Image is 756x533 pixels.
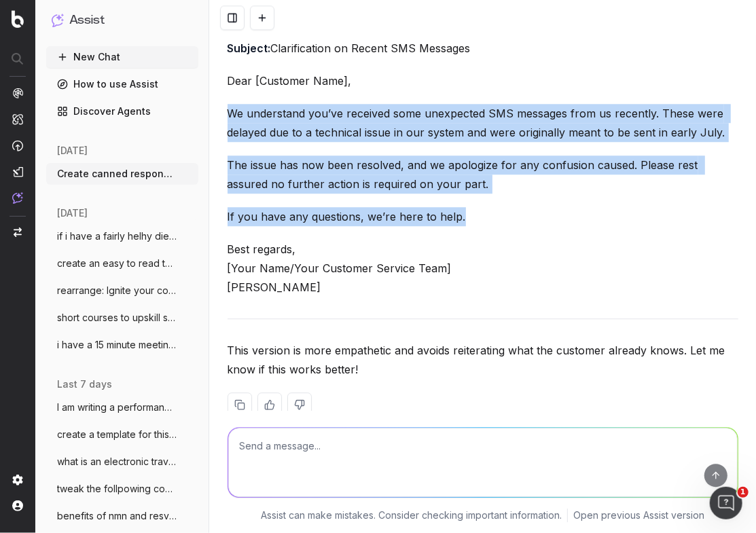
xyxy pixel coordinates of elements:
[46,397,198,418] button: I am writing a performance review and po
[57,428,177,441] span: create a template for this header for ou
[710,487,742,519] iframe: Intercom live chat
[46,307,198,329] button: short courses to upskill seo contnrt wri
[228,240,738,297] p: Best regards, [Your Name/Your Customer Service Team] [PERSON_NAME]
[573,509,704,522] a: Open previous Assist version
[57,284,177,297] span: rearrange: Ignite your cooking potential
[12,10,24,28] img: Botify logo
[57,378,112,391] span: last 7 days
[738,487,749,498] span: 1
[57,509,177,523] span: benefits of nmn and resveratrol for 53 y
[57,167,177,181] span: Create canned response to customers/stor
[46,478,198,500] button: tweak the follpowing content to reflect
[228,207,738,226] p: If you have any questions, we’re here to help.
[12,500,23,511] img: My account
[12,88,23,98] img: Analytics
[12,140,23,151] img: Activation
[12,192,23,204] img: Assist
[69,11,105,30] h1: Assist
[228,71,738,90] p: Dear [Customer Name],
[46,253,198,274] button: create an easy to read table that outlin
[46,505,198,527] button: benefits of nmn and resveratrol for 53 y
[228,39,738,58] p: Clarification on Recent SMS Messages
[57,144,88,158] span: [DATE]
[57,206,88,220] span: [DATE]
[46,280,198,301] button: rearrange: Ignite your cooking potential
[228,155,738,194] p: The issue has now been resolved, and we apologize for any confusion caused. Please rest assured n...
[57,257,177,270] span: create an easy to read table that outlin
[261,509,562,522] p: Assist can make mistakes. Consider checking important information.
[228,41,271,55] strong: Subject:
[46,46,198,68] button: New Chat
[57,482,177,496] span: tweak the follpowing content to reflect
[46,225,198,247] button: if i have a fairly helhy diet is one act
[57,401,177,414] span: I am writing a performance review and po
[14,227,22,237] img: Switch project
[52,14,64,26] img: Assist
[12,113,23,125] img: Intelligence
[228,104,738,142] p: We understand you’ve received some unexpected SMS messages from us recently. These were delayed d...
[46,73,198,95] a: How to use Assist
[57,455,177,468] span: what is an electronic travel authority E
[57,229,177,243] span: if i have a fairly helhy diet is one act
[12,166,23,177] img: Studio
[57,311,177,325] span: short courses to upskill seo contnrt wri
[12,475,23,485] img: Setting
[52,11,193,30] button: Assist
[57,338,177,352] span: i have a 15 minute meeting with a petula
[228,341,738,379] p: This version is more empathetic and avoids reiterating what the customer already knows. Let me kn...
[46,451,198,473] button: what is an electronic travel authority E
[46,163,198,185] button: Create canned response to customers/stor
[46,100,198,122] a: Discover Agents
[46,334,198,356] button: i have a 15 minute meeting with a petula
[46,424,198,445] button: create a template for this header for ou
